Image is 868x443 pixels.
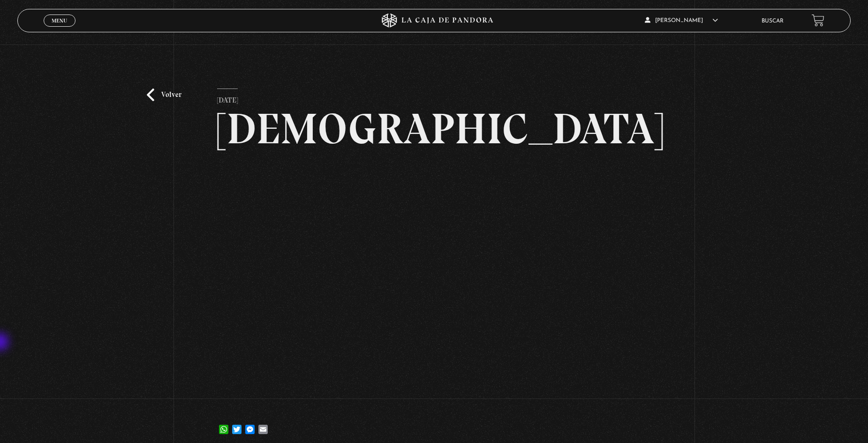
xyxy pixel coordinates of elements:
[147,89,181,101] a: Volver
[48,26,70,32] span: Cerrar
[243,415,257,434] a: Messenger
[217,107,650,150] h2: [DEMOGRAPHIC_DATA]
[52,18,67,23] span: Menu
[645,18,718,23] span: [PERSON_NAME]
[762,18,784,24] a: Buscar
[257,415,270,434] a: Email
[812,14,824,27] a: View your shopping cart
[217,89,238,107] p: [DATE]
[230,415,243,434] a: Twitter
[217,415,230,434] a: WhatsApp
